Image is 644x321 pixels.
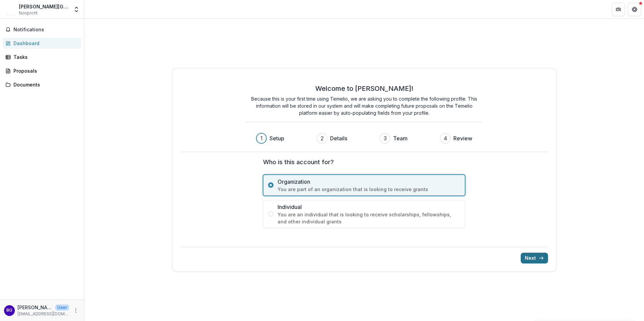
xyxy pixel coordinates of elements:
a: Dashboard [3,38,81,49]
button: More [72,307,80,315]
h3: Setup [269,134,284,142]
div: 3 [384,134,387,142]
div: Tasks [13,53,76,61]
button: Get Help [628,3,641,16]
a: Tasks [3,51,81,63]
h3: Details [330,134,347,142]
span: You are an individual that is looking to receive scholarships, fellowships, and other individual ... [278,211,460,225]
button: Notifications [3,24,81,35]
span: Individual [278,203,460,211]
a: Proposals [3,65,81,76]
div: 4 [444,134,447,142]
p: [EMAIL_ADDRESS][DOMAIN_NAME] [18,311,69,317]
p: [PERSON_NAME] [18,304,53,311]
button: Open entity switcher [72,3,81,16]
p: Because this is your first time using Temelio, we are asking you to complete the following profil... [246,95,482,116]
span: Nonprofit [19,10,38,16]
div: Proposals [13,67,76,74]
span: You are part of an organization that is looking to receive grants [278,186,460,193]
div: Progress [256,133,472,144]
div: Becky Gonyea [6,308,12,313]
button: Next [521,253,548,263]
label: Who is this account for? [263,157,461,167]
h3: Review [453,134,472,142]
img: Clarina Howard Nichols Center [5,4,16,15]
h2: Welcome to [PERSON_NAME]! [315,84,413,93]
div: 2 [321,134,324,142]
button: Partners [612,3,625,16]
span: Notifications [13,27,78,33]
div: 1 [260,134,263,142]
span: Organization [278,178,460,186]
div: Documents [13,81,76,88]
h3: Team [393,134,408,142]
a: Documents [3,79,81,90]
div: [PERSON_NAME][GEOGRAPHIC_DATA] [19,3,69,10]
p: User [55,305,69,311]
div: Dashboard [13,40,76,47]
